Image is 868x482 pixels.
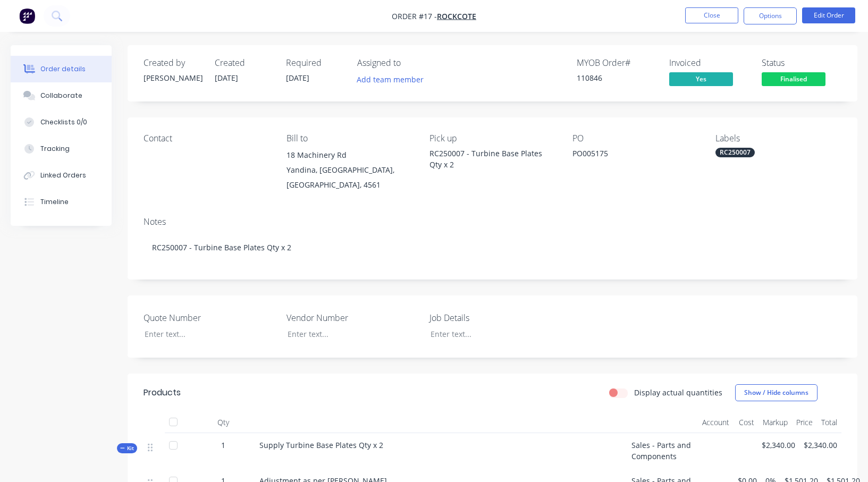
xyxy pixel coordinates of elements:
a: ROCKCOTE [437,11,476,21]
button: Options [744,7,797,24]
div: [PERSON_NAME] [144,72,202,83]
div: Order details [40,64,86,74]
button: Order details [11,56,112,82]
div: Labels [715,133,841,143]
div: Linked Orders [40,171,86,180]
div: MYOB Order # [577,58,656,68]
div: Created by [144,58,202,68]
span: $2,340.00 [804,439,837,451]
div: Created [215,58,273,68]
span: Finalised [762,72,825,86]
span: [DATE] [215,73,238,83]
div: Pick up [429,133,555,143]
img: Factory [19,8,35,24]
span: Order #17 - [392,11,437,21]
div: Status [762,58,841,68]
span: 1 [221,439,225,451]
span: Yes [669,72,733,86]
div: Yandina, [GEOGRAPHIC_DATA], [GEOGRAPHIC_DATA], 4561 [286,163,412,192]
div: Account [627,412,734,433]
div: Notes [144,217,841,227]
div: Qty [191,412,255,433]
div: 18 Machinery Rd [286,148,412,163]
button: Add team member [351,72,429,87]
div: RC250007 - Turbine Base Plates Qty x 2 [144,231,841,264]
button: Finalised [762,72,825,88]
div: Total [817,412,842,433]
button: Collaborate [11,82,112,109]
button: Edit Order [802,7,855,23]
div: PO [572,133,698,143]
button: Show / Hide columns [735,384,818,401]
div: Checklists 0/0 [40,117,87,127]
span: $2,340.00 [762,439,795,451]
button: Checklists 0/0 [11,109,112,136]
span: Kit [120,444,134,452]
div: Collaborate [40,91,82,100]
div: Bill to [286,133,412,143]
button: Timeline [11,189,112,215]
div: PO005175 [572,148,698,163]
div: Price [792,412,817,433]
div: RC250007 [715,148,755,157]
div: Contact [144,133,269,143]
button: Tracking [11,136,112,162]
div: Products [144,386,181,399]
div: 110846 [577,72,656,83]
div: Invoiced [669,58,749,68]
div: Tracking [40,144,70,154]
div: Sales - Parts and Components [627,433,734,469]
button: Add team member [357,72,429,87]
div: Kit [117,443,137,453]
div: Timeline [40,197,69,207]
button: Close [685,7,738,23]
div: Required [286,58,344,68]
label: Vendor Number [286,311,419,324]
label: Quote Number [144,311,276,324]
div: 18 Machinery RdYandina, [GEOGRAPHIC_DATA], [GEOGRAPHIC_DATA], 4561 [286,148,412,192]
label: Display actual quantities [634,387,722,398]
label: Job Details [429,311,562,324]
div: Markup [759,412,792,433]
div: Cost [734,412,759,433]
button: Linked Orders [11,162,112,189]
div: RC250007 - Turbine Base Plates Qty x 2 [429,148,555,170]
span: Supply Turbine Base Plates Qty x 2 [259,440,383,450]
span: [DATE] [286,73,309,83]
div: Assigned to [357,58,464,68]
